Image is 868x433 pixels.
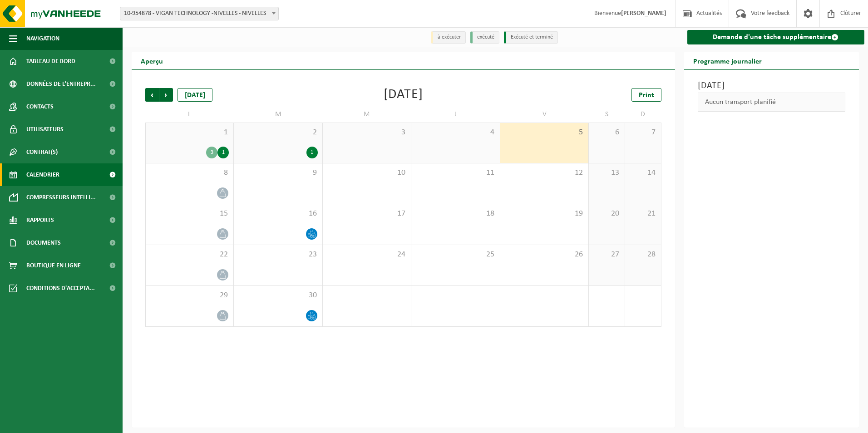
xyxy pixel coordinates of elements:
span: 10-954878 - VIGAN TECHNOLOGY -NIVELLES - NIVELLES [120,7,279,20]
span: 30 [238,290,317,300]
span: 19 [505,209,584,219]
span: 23 [238,250,317,260]
span: Boutique en ligne [26,254,81,277]
td: L [145,106,234,123]
span: Calendrier [26,163,59,186]
td: S [589,106,625,123]
span: Compresseurs intelli... [26,186,96,209]
span: 29 [150,290,229,300]
span: 12 [505,168,584,178]
span: 20 [593,209,620,219]
span: 27 [593,250,620,260]
span: 21 [630,209,656,219]
li: Exécuté et terminé [504,31,558,44]
strong: [PERSON_NAME] [621,10,666,17]
span: 1 [150,128,229,138]
span: 26 [505,250,584,260]
td: M [234,106,322,123]
span: Print [639,92,654,99]
span: 10 [327,168,406,178]
td: M [323,106,411,123]
span: 7 [630,128,656,138]
span: 3 [327,128,406,138]
h3: [DATE] [698,79,846,93]
a: Print [631,88,661,102]
div: [DATE] [384,88,423,102]
span: 22 [150,250,229,260]
span: Suivant [159,88,173,102]
span: Documents [26,231,61,254]
span: 16 [238,209,317,219]
span: 28 [630,250,656,260]
span: Contrat(s) [26,141,58,163]
span: 25 [416,250,495,260]
span: 4 [416,128,495,138]
div: 1 [217,147,229,158]
span: Navigation [26,27,59,50]
span: Précédent [145,88,159,102]
span: 6 [593,128,620,138]
li: exécuté [470,31,499,44]
span: Utilisateurs [26,118,64,141]
span: 17 [327,209,406,219]
a: Demande d'une tâche supplémentaire [687,30,865,44]
span: Rapports [26,209,54,231]
td: D [625,106,661,123]
span: 5 [505,128,584,138]
div: Aucun transport planifié [698,93,846,112]
h2: Programme journalier [684,52,771,69]
h2: Aperçu [132,52,172,69]
span: 8 [150,168,229,178]
td: V [500,106,589,123]
div: 1 [306,147,318,158]
span: Données de l'entrepr... [26,73,96,95]
div: [DATE] [178,88,212,102]
div: 3 [206,147,217,158]
span: 14 [630,168,656,178]
span: 2 [238,128,317,138]
span: Contacts [26,95,54,118]
td: J [411,106,500,123]
span: 18 [416,209,495,219]
span: 15 [150,209,229,219]
li: à exécuter [431,31,466,44]
span: 24 [327,250,406,260]
span: Conditions d'accepta... [26,277,95,300]
span: 10-954878 - VIGAN TECHNOLOGY -NIVELLES - NIVELLES [120,7,278,20]
span: 13 [593,168,620,178]
span: 11 [416,168,495,178]
span: 9 [238,168,317,178]
span: Tableau de bord [26,50,75,73]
